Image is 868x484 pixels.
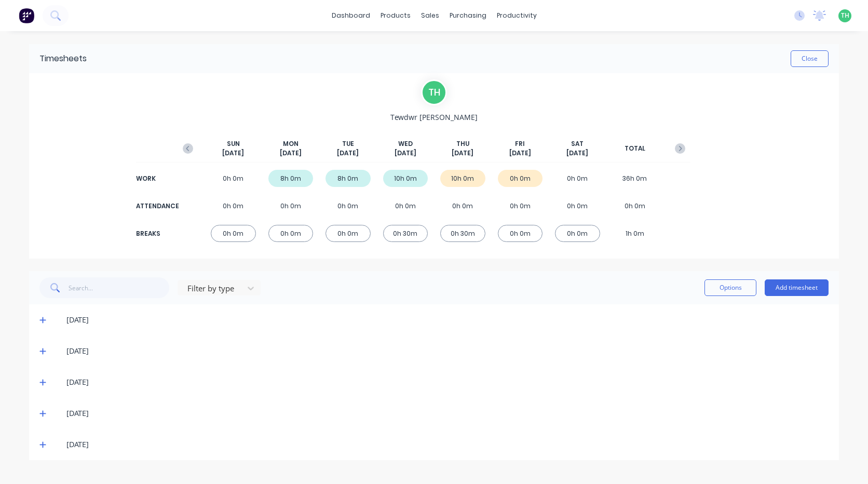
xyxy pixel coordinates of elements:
div: 0h 0m [555,197,600,214]
span: [DATE] [509,149,531,158]
span: SUN [227,139,240,149]
div: WORK [136,174,178,183]
span: TUE [342,139,354,149]
span: [DATE] [566,149,588,158]
span: MON [283,139,299,149]
span: Tewdwr [PERSON_NAME] [390,112,478,123]
div: 0h 0m [613,197,658,214]
div: 0h 0m [440,197,485,214]
span: [DATE] [452,149,473,158]
div: 36h 0m [613,170,658,187]
span: TH [841,11,849,20]
span: THU [456,139,469,149]
a: dashboard [327,8,375,23]
div: 0h 0m [211,225,256,242]
div: 10h 0m [440,170,485,187]
div: 8h 0m [325,170,371,187]
div: BREAKS [136,229,178,238]
div: 10h 0m [383,170,428,187]
div: 0h 30m [383,225,428,242]
button: Options [704,279,756,296]
span: WED [398,139,413,149]
div: 0h 0m [325,225,371,242]
span: [DATE] [280,149,302,158]
div: 0h 0m [268,225,314,242]
span: [DATE] [337,149,359,158]
div: T H [421,79,447,105]
div: 0h 0m [555,170,600,187]
div: [DATE] [66,345,829,357]
div: 0h 0m [498,197,543,214]
span: [DATE] [395,149,416,158]
span: TOTAL [625,144,645,153]
div: 0h 30m [440,225,485,242]
div: 0h 0m [498,170,543,187]
div: [DATE] [66,377,829,388]
button: Add timesheet [765,279,829,296]
div: 0h 0m [268,197,314,214]
div: 0h 0m [325,197,371,214]
div: [DATE] [66,408,829,419]
div: purchasing [444,8,492,23]
div: 0h 0m [498,225,543,242]
div: ATTENDANCE [136,201,178,211]
div: 8h 0m [268,170,314,187]
div: Timesheets [39,52,87,65]
div: 0h 0m [211,170,256,187]
span: SAT [571,139,584,149]
div: 0h 0m [383,197,428,214]
span: [DATE] [222,149,244,158]
button: Close [791,50,829,67]
div: 1h 0m [613,225,658,242]
div: 0h 0m [211,197,256,214]
div: productivity [492,8,542,23]
div: sales [416,8,444,23]
div: [DATE] [66,439,829,450]
div: 0h 0m [555,225,600,242]
input: Search... [69,277,170,298]
span: FRI [515,139,525,149]
div: products [375,8,416,23]
div: [DATE] [66,314,829,326]
img: Factory [19,8,34,23]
